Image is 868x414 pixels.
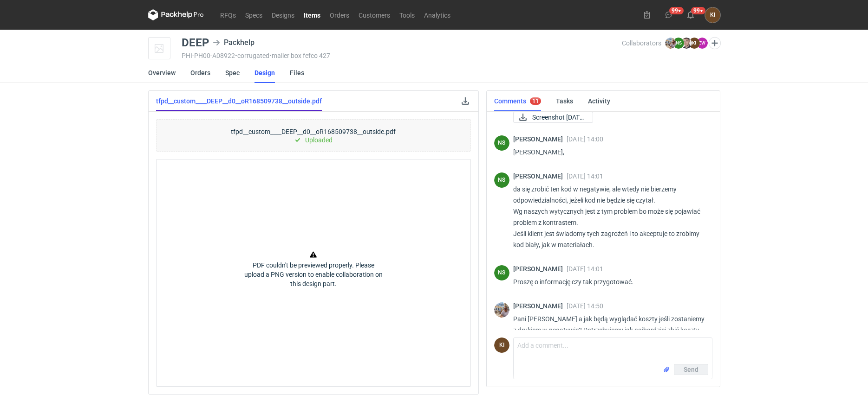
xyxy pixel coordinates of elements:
button: 99+ [683,7,698,22]
a: Comments11 [494,91,541,111]
span: • mailer box fefco 427 [269,52,330,59]
img: Michał Palasek [665,38,676,49]
a: Orders [190,63,210,83]
a: Designs [267,9,299,20]
div: DEEP [182,37,209,48]
span: [DATE] 14:01 [567,265,603,273]
p: Pani [PERSON_NAME] a jak będą wyglądać koszty jeśli zostaniemy z drukiem w negatywie? Potrzebujem... [513,313,705,347]
button: Edit collaborators [708,37,720,49]
a: Items [299,9,325,20]
button: KI [705,7,720,23]
a: Tasks [556,91,573,111]
figcaption: NS [673,38,684,49]
div: Karolina Idkowiak [494,338,509,353]
img: Michał Palasek [494,302,509,318]
span: Send [684,366,698,373]
div: Packhelp [213,37,255,48]
a: Screenshot [DATE].. [513,112,593,123]
p: da się zrobić ten kod w negatywie, ale wtedy nie bierzemy odpowiedzialności, jeżeli kod nie będzi... [513,184,705,250]
div: Karolina Idkowiak [705,7,720,23]
button: Send [674,364,708,375]
a: Orders [325,9,354,20]
a: Design [255,63,275,83]
a: RFQs [215,9,241,20]
figcaption: NS [494,172,509,188]
span: [DATE] 14:00 [567,135,603,143]
div: PHI-PH00-A08922 [182,52,622,59]
span: Collaborators [622,39,661,47]
figcaption: NS [494,265,509,280]
span: [DATE] 14:01 [567,172,603,180]
a: Spec [225,63,240,83]
a: Analytics [419,9,455,20]
p: [PERSON_NAME], [513,146,705,158]
a: Tools [395,9,419,20]
div: tfpd__custom____DEEP__d0__oR168509738__outside.pdf [156,119,471,152]
a: Customers [354,9,395,20]
div: 11 [532,98,539,104]
figcaption: KI [689,38,700,49]
img: Maciej Sikora [681,38,692,49]
div: Natalia Stępak [494,135,509,151]
span: [PERSON_NAME] [513,135,567,143]
span: [DATE] 14:50 [567,302,603,310]
span: Screenshot [DATE].. [532,112,585,122]
div: Natalia Stępak [494,265,509,280]
span: • corrugated [235,52,269,59]
button: 99+ [661,7,676,22]
a: Specs [241,9,267,20]
a: Files [290,63,304,83]
div: Natalia Stępak [494,172,509,188]
p: Proszę o informację czy tak przygotować. [513,276,705,287]
p: Uploaded [305,136,333,144]
figcaption: NS [494,135,509,151]
div: Screenshot 2025-08-20 at 12.53.10.png [513,112,593,123]
span: [PERSON_NAME] [513,302,567,310]
a: Activity [588,91,610,111]
figcaption: EW [697,38,708,49]
span: [PERSON_NAME] [513,172,567,180]
a: tfpd__custom____DEEP__d0__oR168509738__outside.pdf [156,91,322,111]
p: PDF couldn't be previewed properly. Please upload a PNG version to enable collaboration on this d... [244,261,383,288]
svg: Packhelp Pro [148,9,204,20]
figcaption: KI [494,338,509,353]
span: [PERSON_NAME] [513,265,567,273]
a: Overview [148,63,176,83]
